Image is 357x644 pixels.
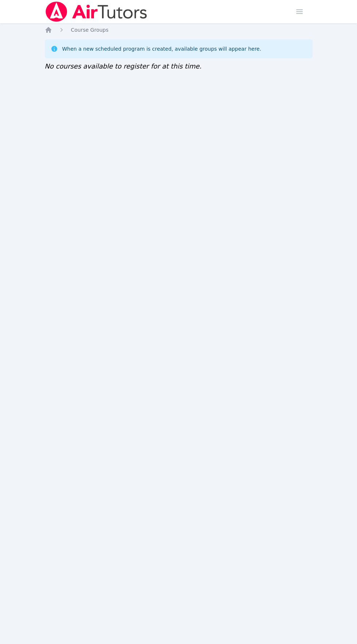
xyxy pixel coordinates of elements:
div: When a new scheduled program is created, available groups will appear here. [62,45,262,52]
nav: Breadcrumb [45,26,313,34]
span: Course Groups [71,27,109,33]
a: Course Groups [71,26,109,34]
img: Air Tutors [45,1,148,22]
span: No courses available to register for at this time. [45,62,202,70]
